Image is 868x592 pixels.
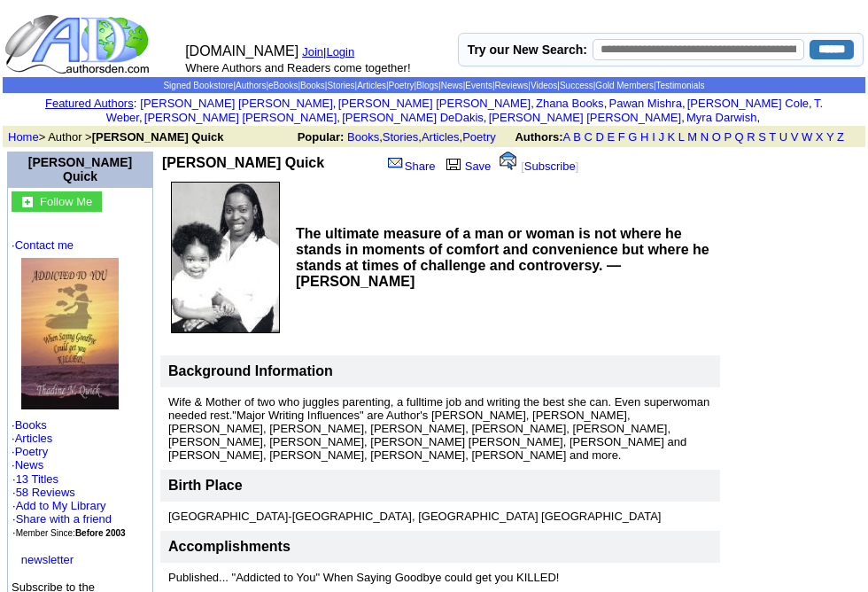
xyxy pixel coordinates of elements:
[595,81,654,90] a: Gold Members
[236,81,266,90] a: Authors
[140,97,332,110] a: [PERSON_NAME] [PERSON_NAME]
[747,130,755,144] a: R
[171,182,280,333] img: 3728.jpg
[168,395,709,462] font: Wife & Mother of two who juggles parenting, a fulltime job and writing the best she can. Even sup...
[168,363,333,378] b: Background Information
[16,486,75,499] a: 58 Reviews
[22,197,33,207] img: gc.jpg
[185,43,298,58] font: [DOMAIN_NAME]
[534,99,536,109] font: i
[16,472,58,486] a: 13 Titles
[734,130,743,144] a: Q
[327,81,354,90] a: Stories
[422,130,460,144] a: Articles
[298,130,860,144] font: , , ,
[607,99,608,109] font: i
[812,99,814,109] font: i
[560,81,593,90] a: Success
[712,130,721,144] a: O
[495,81,529,90] a: Reviews
[45,97,136,110] font: :
[486,113,488,123] font: i
[106,97,823,124] font: , , , , , , , , , ,
[298,130,345,144] b: Popular:
[15,432,53,445] a: Articles
[686,111,756,124] a: Myra Darwish
[12,238,149,566] font: · · · · ·
[4,13,153,75] img: logo_ad.gif
[816,130,824,144] a: X
[28,155,132,183] a: [PERSON_NAME] Quick
[687,130,697,144] a: M
[323,45,360,58] font: |
[595,130,603,144] a: D
[15,238,74,252] a: Contact me
[16,499,106,512] a: Add to My Library
[652,130,655,144] a: I
[338,97,531,110] a: [PERSON_NAME] [PERSON_NAME]
[500,152,516,170] img: alert.gif
[576,160,579,173] font: ]
[826,130,833,144] a: Y
[163,81,704,90] span: | | | | | | | | | | | | | |
[441,81,463,90] a: News
[162,155,324,170] b: [PERSON_NAME] Quick
[668,130,676,144] a: K
[573,130,581,144] a: B
[618,130,625,144] a: F
[8,130,39,144] a: Home
[678,130,685,144] a: L
[701,130,709,144] a: N
[802,130,812,144] a: W
[779,130,787,144] a: U
[16,528,126,538] font: Member Since:
[687,97,809,110] a: [PERSON_NAME] Cole
[326,45,354,58] a: Login
[724,130,731,144] a: P
[563,130,570,144] a: A
[515,130,562,144] b: Authors:
[760,113,762,123] font: i
[389,81,415,90] a: Poetry
[342,111,484,124] a: [PERSON_NAME] DeDakis
[656,81,705,90] a: Testimonials
[769,130,776,144] a: T
[489,111,681,124] a: [PERSON_NAME] [PERSON_NAME]
[584,130,592,144] a: C
[357,81,386,90] a: Articles
[168,478,243,493] font: Birth Place
[92,130,224,144] b: [PERSON_NAME] Quick
[185,61,410,74] font: Where Authors and Readers come together!
[607,130,615,144] a: E
[40,193,92,208] a: Follow Me
[442,160,492,173] a: Save
[462,130,496,144] a: Poetry
[163,81,233,90] a: Signed Bookstore
[21,553,74,566] a: newsletter
[15,445,49,458] a: Poetry
[12,472,126,539] font: · ·
[444,156,463,170] img: library.gif
[12,499,112,539] font: · · ·
[8,130,224,144] font: > Author >
[168,510,661,523] font: [GEOGRAPHIC_DATA]-[GEOGRAPHIC_DATA], [GEOGRAPHIC_DATA] [GEOGRAPHIC_DATA]
[21,258,119,409] img: 3293.jpg
[383,130,418,144] a: Stories
[296,226,709,289] b: The ultimate measure of a man or woman is not where he stands in moments of comfort and convenien...
[15,418,47,432] a: Books
[524,160,576,173] a: Subscribe
[686,99,687,109] font: i
[388,156,403,170] img: share_page.gif
[521,160,524,173] font: [
[347,130,379,144] a: Books
[386,160,436,173] a: Share
[608,97,681,110] a: Pawan Mishra
[658,130,664,144] a: J
[340,113,342,123] font: i
[40,195,92,208] font: Follow Me
[536,97,604,110] a: Zhana Books
[837,130,844,144] a: Z
[75,528,126,538] b: Before 2003
[336,99,337,109] font: i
